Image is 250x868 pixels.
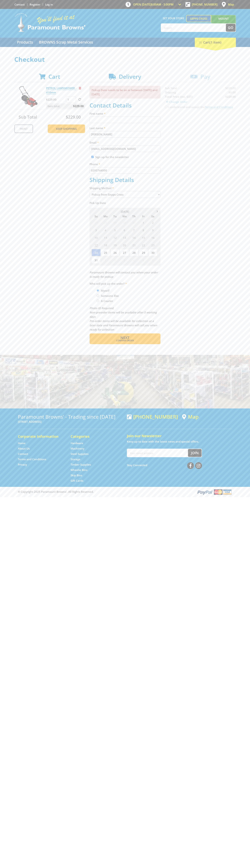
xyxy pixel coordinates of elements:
span: 16 [148,234,157,241]
label: Last name [90,126,160,130]
a: Go to the Hardware page [71,441,83,445]
span: 28 [129,249,138,256]
span: 20 [120,241,129,249]
button: Go [226,24,236,32]
span: 22 [139,241,148,249]
span: 6 [120,226,129,234]
span: 3 [91,226,101,234]
h5: Corporate Information [18,434,63,439]
span: [DATE] [121,210,129,213]
label: Someone Else [100,293,120,299]
span: 15 [139,234,148,241]
label: Pick Up Date [90,201,160,205]
span: 30 [148,249,157,256]
span: Delivery [119,73,141,80]
span: $229.00 [66,114,81,120]
span: Su [91,214,101,219]
a: Go to the Home page [18,441,26,445]
div: [PHONE_NUMBER] [127,414,178,420]
input: Please select who will pick up the order. [97,300,99,302]
label: Phone [90,162,160,166]
span: 29 [110,219,120,226]
input: Your email address [127,449,188,457]
a: Go to the Timber Supplies page [71,463,91,467]
span: 14 [129,234,138,241]
p: Pickup Date needs to be on or between [DATE] and [DATE] [90,86,160,98]
input: Please enter your last name. [90,131,160,138]
span: Fr [139,214,148,219]
div: Cart [195,38,236,47]
a: Go to the BROWNS Scrap Metal Services page [36,38,96,47]
span: 13 [120,234,129,241]
a: Go to the Terms and Conditions page [18,457,46,461]
span: 28 [101,219,110,226]
a: Go to the Contact page [14,3,25,6]
h3: Paramount Browns' - Trading since [DATE] [18,414,123,420]
div: Stay Connected [127,461,202,469]
label: Email [90,140,160,145]
a: Go to the Machinery page [71,447,84,450]
span: 5 [110,226,120,234]
span: Sub Total [19,114,37,120]
span: 21 [129,241,138,249]
label: First name [90,111,160,116]
span: Sa [148,214,157,219]
p: [STREET_ADDRESS] [18,420,123,424]
a: Go to the Steel Supplies page [71,452,88,456]
a: Gepps Cross [186,15,211,22]
label: Who will pick up the order? [90,281,160,286]
img: Paramount Browns' [14,13,86,32]
label: Myself [100,288,111,294]
span: 29 [139,249,148,256]
h5: Categories [71,434,116,439]
span: Cart [48,73,60,80]
a: PETROL LAWNMOWER - 410mm [46,86,76,94]
button: Next Confirm order [90,333,160,344]
span: 2 [110,256,120,264]
em: Photo ID Required. Non-preorder items will be available after 5 working days Pre-order items will... [90,306,157,331]
span: Mo [101,214,110,219]
a: Go to the Skip Bins page [71,473,82,477]
a: Go to the Contact page [18,452,28,456]
span: Confirm order [97,340,153,342]
select: Please select a shipping method. [90,191,160,198]
span: 4 [101,226,110,234]
span: $229.00 [73,103,84,109]
h2: Shipping Details [90,176,160,183]
span: 10 [91,234,101,241]
span: 9 [148,226,157,234]
a: Go to the Storage page [71,457,80,461]
span: 26 [110,249,120,256]
span: (1 item) [210,40,221,44]
span: 17 [91,241,101,249]
p: $229.00 [46,97,65,102]
span: 3 [120,256,129,264]
input: Please select who will pick up the order. [97,289,99,292]
span: 7 [129,226,138,234]
span: 2 [148,219,157,226]
span: 31 [91,256,101,264]
label: Sign up for the newsletter [95,155,129,159]
span: Tu [110,214,120,219]
span: 18 [101,241,110,249]
input: Please select who will pick up the order. [97,295,99,297]
input: Please enter your telephone number. [90,167,160,174]
input: Please enter your first name. [90,117,160,123]
a: Print [14,124,33,133]
span: 27 [91,219,101,226]
em: Paramount Browns will contact you when your order is ready for pickup [90,271,158,278]
span: 8:00am - 5:00pm [151,3,174,6]
img: PayPal, Mastercard, Visa accepted [197,489,232,495]
label: A Courier [100,298,114,304]
a: Keep Shopping [48,124,85,133]
a: Go to the About Us page [18,447,30,450]
span: 19 [110,241,120,249]
a: Go to the Products page [14,38,36,47]
a: Mount [PERSON_NAME] [211,15,236,29]
h5: Join our Newsletter [127,433,232,438]
a: View a map of Gepps Cross location [182,414,199,420]
span: 8 [139,226,148,234]
p: Item total: [46,103,85,109]
span: 24 [91,249,101,256]
h2: Contact Details [90,102,160,109]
